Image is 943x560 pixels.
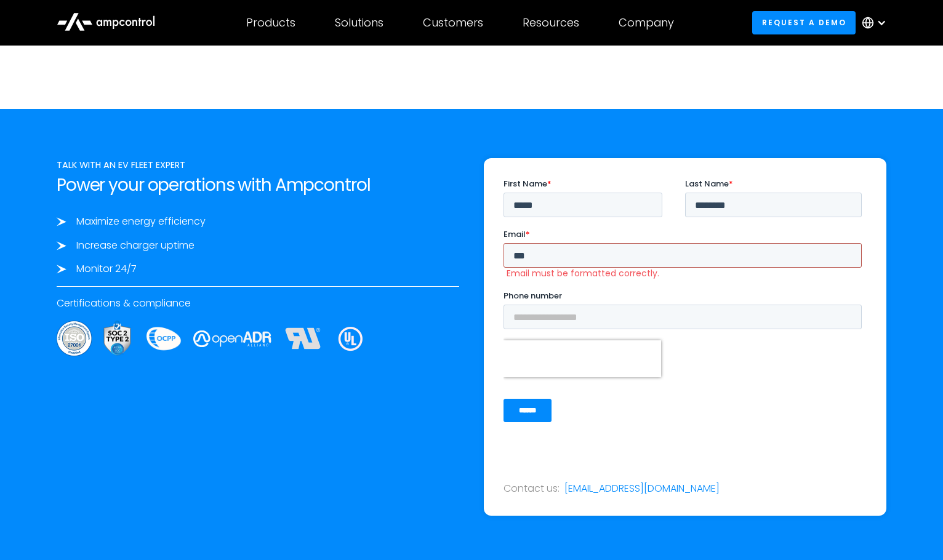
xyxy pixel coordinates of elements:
[619,16,674,30] div: Company
[335,16,383,30] div: Solutions
[246,16,295,30] div: Products
[76,215,206,228] div: Maximize energy efficiency
[423,16,483,30] div: Customers
[57,297,459,310] div: Certifications & compliance
[523,16,579,30] div: Resources
[57,158,459,172] div: TALK WITH AN EV FLEET EXPERT
[564,482,720,495] a: [EMAIL_ADDRESS][DOMAIN_NAME]
[57,175,459,196] h2: Power your operations with Ampcontrol
[752,11,856,34] a: Request a demo
[504,178,867,433] iframe: To enrich screen reader interactions, please activate Accessibility in Grammarly extension settings
[504,482,560,495] div: Contact us:
[76,262,137,276] div: Monitor 24/7
[76,239,195,252] div: Increase charger uptime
